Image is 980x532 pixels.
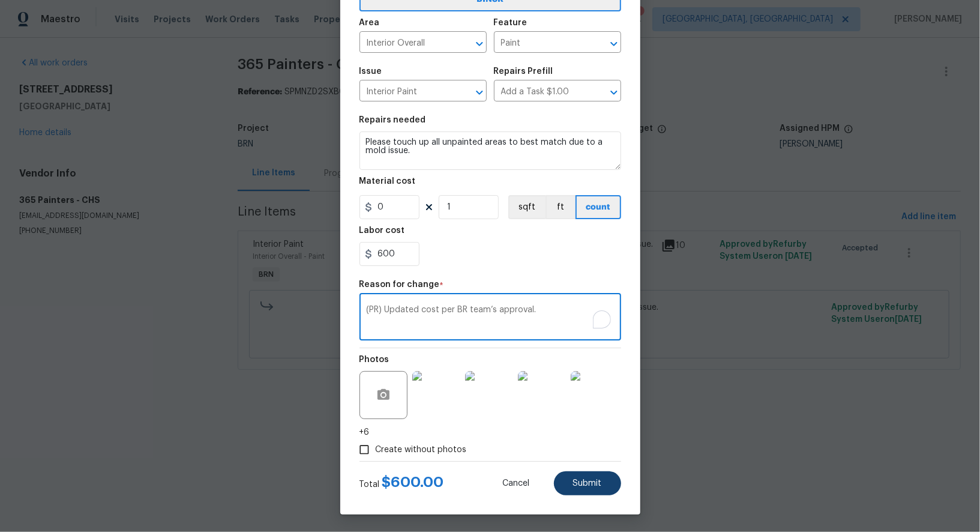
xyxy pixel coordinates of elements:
[359,426,370,438] span: +6
[359,280,440,289] h5: Reason for change
[606,84,622,101] button: Open
[554,471,621,495] button: Submit
[359,177,416,186] h5: Material cost
[359,67,382,76] h5: Issue
[508,195,546,219] button: sqft
[359,116,426,124] h5: Repairs needed
[573,479,602,488] span: Submit
[367,306,614,331] textarea: To enrich screen reader interactions, please activate Accessibility in Grammarly extension settings
[359,226,405,235] h5: Labor cost
[503,479,530,488] span: Cancel
[606,35,622,52] button: Open
[376,444,467,456] span: Create without photos
[484,471,549,495] button: Cancel
[359,131,621,170] textarea: Please touch up all unpainted areas to best match due to a mold issue.
[471,35,488,52] button: Open
[546,195,576,219] button: ft
[359,476,444,491] div: Total
[494,19,528,27] h5: Feature
[471,84,488,101] button: Open
[494,67,553,76] h5: Repairs Prefill
[576,195,621,219] button: count
[382,475,444,489] span: $ 600.00
[359,355,389,364] h5: Photos
[359,19,380,27] h5: Area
